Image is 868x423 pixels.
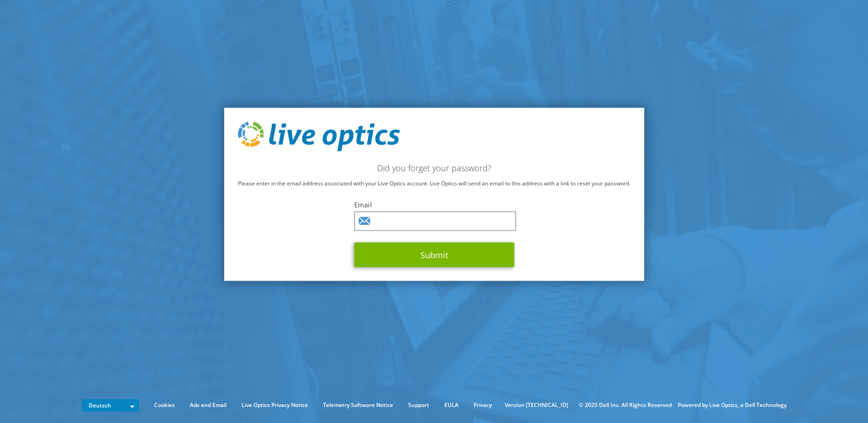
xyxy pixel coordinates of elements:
[354,200,514,209] label: Email
[574,400,676,410] li: © 2025 Dell Inc. All Rights Reserved
[147,400,182,410] a: Cookies
[354,243,514,267] button: Submit
[401,400,436,410] a: Support
[437,400,465,410] a: EULA
[235,400,315,410] a: Live Optics Privacy Notice
[678,400,787,410] li: Powered by Live Optics, a Dell Technology
[238,179,631,189] p: Please enter in the email address associated with your Live Optics account. Live Optics will send...
[500,400,573,410] li: Version [TECHNICAL_ID]
[238,121,400,152] img: live_optics_svg.svg
[467,400,499,410] a: Privacy
[183,400,233,410] a: Ads and Email
[238,163,631,173] h2: Did you forget your password?
[316,400,400,410] a: Telemetry Software Notice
